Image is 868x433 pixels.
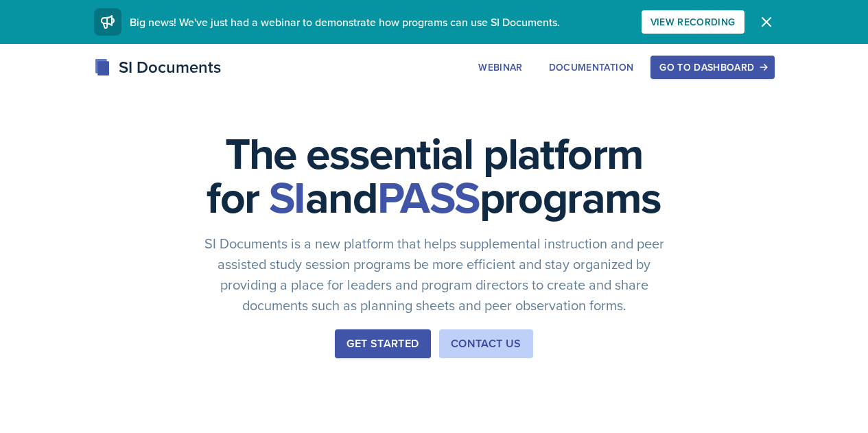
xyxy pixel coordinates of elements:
[549,62,634,73] div: Documentation
[94,55,221,80] div: SI Documents
[469,56,531,79] button: Webinar
[650,16,736,27] div: View Recording
[439,329,533,358] button: Contact Us
[659,62,765,73] div: Go to Dashboard
[478,62,522,73] div: Webinar
[130,14,560,30] span: Big news! We've just had a webinar to demonstrate how programs can use SI Documents.
[642,10,744,34] button: View Recording
[540,56,643,79] button: Documentation
[347,336,419,352] div: Get Started
[451,336,521,352] div: Contact Us
[335,329,430,358] button: Get Started
[650,56,774,79] button: Go to Dashboard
